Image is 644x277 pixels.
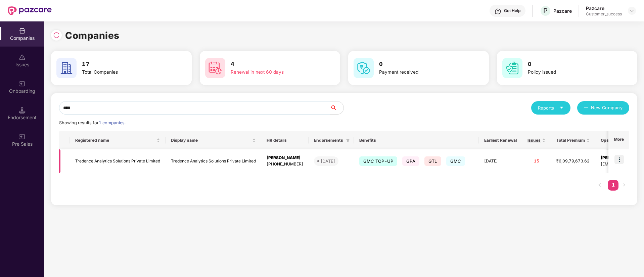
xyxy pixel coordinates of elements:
[70,149,166,173] td: Tredence Analytics Solutions Private Limited
[402,156,419,166] span: GPA
[584,106,588,111] span: plus
[527,158,546,164] div: 15
[543,7,548,15] span: P
[591,105,623,111] span: New Company
[19,27,26,34] img: svg+xml;base64,PHN2ZyBpZD0iQ29tcGFuaWVzIiB4bWxucz0iaHR0cDovL3d3dy53My5vcmcvMjAwMC9zdmciIHdpZHRoPS...
[166,149,261,173] td: Tredence Analytics Solutions Private Limited
[354,58,374,78] img: svg+xml;base64,PHN2ZyB4bWxucz0iaHR0cDovL3d3dy53My5vcmcvMjAwMC9zdmciIHdpZHRoPSI2MCIgaGVpZ2h0PSI2MC...
[495,8,501,15] img: svg+xml;base64,PHN2ZyBpZD0iSGVscC0zMngzMiIgeG1sbnM9Imh0dHA6Ly93d3cudzMub3JnLzIwMDAvc3ZnIiB3aWR0aD...
[556,158,590,164] div: ₹6,09,79,673.62
[19,133,26,140] img: svg+xml;base64,PHN2ZyB3aWR0aD0iMjAiIGhlaWdodD0iMjAiIHZpZXdCb3g9IjAgMCAyMCAyMCIgZmlsbD0ibm9uZSIgeG...
[19,54,26,61] img: svg+xml;base64,PHN2ZyBpZD0iSXNzdWVzX2Rpc2FibGVkIiB4bWxucz0iaHR0cDovL3d3dy53My5vcmcvMjAwMC9zdmciIH...
[424,156,441,166] span: GTL
[586,11,622,17] div: Customer_success
[231,60,315,69] h3: 4
[321,158,335,164] div: [DATE]
[8,6,52,15] img: New Pazcare Logo
[82,60,167,69] h3: 17
[446,156,465,166] span: GMC
[330,101,344,115] button: search
[99,120,126,125] span: 1 companies.
[75,138,155,143] span: Registered name
[586,5,622,11] div: Pazcare
[556,138,585,143] span: Total Premium
[330,105,343,111] span: search
[314,138,343,143] span: Endorsements
[267,155,303,161] div: [PERSON_NAME]
[522,131,551,149] th: Issues
[594,180,605,191] button: left
[618,180,629,191] li: Next Page
[622,183,626,187] span: right
[594,180,605,191] li: Previous Page
[614,155,624,164] img: icon
[65,28,120,43] h1: Companies
[354,131,479,149] th: Benefits
[171,138,251,143] span: Display name
[379,60,464,69] h3: 0
[479,131,522,149] th: Earliest Renewal
[479,149,522,173] td: [DATE]
[359,156,397,166] span: GMC TOP-UP
[231,69,315,76] div: Renewal in next 60 days
[598,183,602,187] span: left
[56,58,77,78] img: svg+xml;base64,PHN2ZyB4bWxucz0iaHR0cDovL3d3dy53My5vcmcvMjAwMC9zdmciIHdpZHRoPSI2MCIgaGVpZ2h0PSI2MC...
[53,32,60,39] img: svg+xml;base64,PHN2ZyBpZD0iUmVsb2FkLTMyeDMyIiB4bWxucz0iaHR0cDovL3d3dy53My5vcmcvMjAwMC9zdmciIHdpZH...
[504,8,520,13] div: Get Help
[346,138,350,142] span: filter
[551,131,595,149] th: Total Premium
[205,58,225,78] img: svg+xml;base64,PHN2ZyB4bWxucz0iaHR0cDovL3d3dy53My5vcmcvMjAwMC9zdmciIHdpZHRoPSI2MCIgaGVpZ2h0PSI2MC...
[618,180,629,191] button: right
[19,107,26,114] img: svg+xml;base64,PHN2ZyB3aWR0aD0iMTQuNSIgaGVpZ2h0PSIxNC41IiB2aWV3Qm94PSIwIDAgMTYgMTYiIGZpbGw9Im5vbm...
[608,131,629,149] th: More
[608,180,618,190] a: 1
[379,69,464,76] div: Payment received
[608,180,618,191] li: 1
[559,106,564,110] span: caret-down
[577,101,629,115] button: plusNew Company
[629,8,635,13] img: svg+xml;base64,PHN2ZyBpZD0iRHJvcGRvd24tMzJ4MzIiIHhtbG5zPSJodHRwOi8vd3d3LnczLm9yZy8yMDAwL3N2ZyIgd2...
[528,60,612,69] h3: 0
[344,136,351,144] span: filter
[59,120,126,125] span: Showing results for
[261,131,309,149] th: HR details
[538,105,564,111] div: Reports
[502,58,522,78] img: svg+xml;base64,PHN2ZyB4bWxucz0iaHR0cDovL3d3dy53My5vcmcvMjAwMC9zdmciIHdpZHRoPSI2MCIgaGVpZ2h0PSI2MC...
[19,80,26,87] img: svg+xml;base64,PHN2ZyB3aWR0aD0iMjAiIGhlaWdodD0iMjAiIHZpZXdCb3g9IjAgMCAyMCAyMCIgZmlsbD0ibm9uZSIgeG...
[528,69,612,76] div: Policy issued
[267,161,303,167] div: [PHONE_NUMBER]
[553,8,572,14] div: Pazcare
[70,131,166,149] th: Registered name
[527,138,541,143] span: Issues
[166,131,261,149] th: Display name
[82,69,167,76] div: Total Companies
